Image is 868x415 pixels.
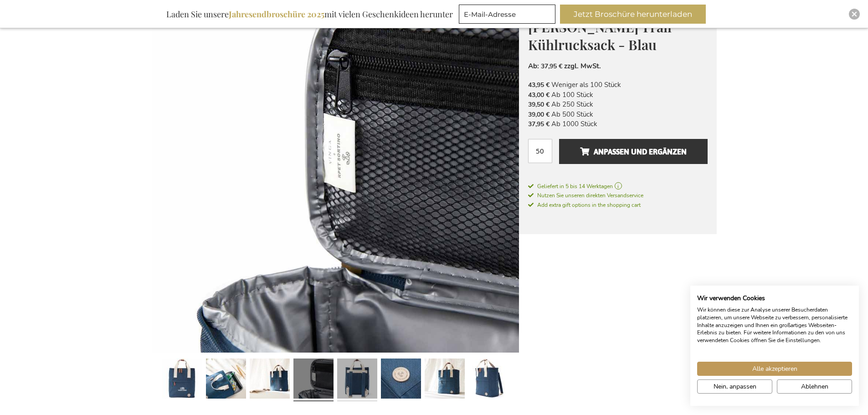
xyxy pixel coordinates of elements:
button: Anpassen und ergänzen [559,139,707,164]
li: Ab 1000 Stück [528,119,708,129]
span: Nein, anpassen [714,382,756,391]
input: E-Mail-Adresse [459,5,555,24]
li: Weniger als 100 Stück [528,80,708,90]
div: Close [849,9,860,20]
span: 39,00 € [528,110,550,119]
img: Close [852,11,857,17]
span: Nutzen Sie unseren direkten Versandservice [528,192,643,199]
span: Anpassen und ergänzen [580,144,687,159]
span: Add extra gift options in the shopping cart [528,201,641,209]
a: Personalised Sortino Trail Cooler Backpack - Blue [468,355,508,405]
div: Laden Sie unsere mit vielen Geschenkideen herunter [162,5,457,24]
a: Nutzen Sie unseren direkten Versandservice [528,190,708,200]
button: cookie Einstellungen anpassen [697,379,772,394]
li: Ab 500 Stück [528,110,708,119]
span: zzgl. MwSt. [564,61,601,71]
button: Akzeptieren Sie alle cookies [697,362,852,376]
form: marketing offers and promotions [459,5,558,26]
a: Personalised Sortino Trail Cooler Backpack - Blue [381,355,421,405]
input: Menge [528,139,552,163]
a: Personalised Sortino Trail Cooler Backpack - Blue [425,355,465,405]
a: Personalised Sortino Trail Cooler Backpack - Blue [337,355,377,405]
a: Personalised Sortino Trail Cooler Backpack - Blue [250,355,290,405]
span: 43,00 € [528,91,550,99]
span: 43,95 € [528,81,550,89]
li: Ab 250 Stück [528,100,708,109]
button: Alle verweigern cookies [777,379,852,394]
span: Ablehnen [801,382,828,391]
span: Alle akzeptieren [752,364,797,374]
span: 39,50 € [528,100,550,109]
button: Jetzt Broschüre herunterladen [560,5,706,24]
a: Personalised Sortino Trail Cooler Backpack - Blue [293,355,334,405]
a: Geliefert in 5 bis 14 Werktagen [528,182,708,190]
a: Personalised Sortino Trail Cooler Backpack - Blue [206,355,246,405]
span: 37,95 € [541,62,562,71]
li: Ab 100 Stück [528,90,708,100]
h2: Wir verwenden Cookies [697,294,852,302]
p: Wir können diese zur Analyse unserer Besucherdaten platzieren, um unsere Webseite zu verbessern, ... [697,306,852,344]
a: Add extra gift options in the shopping cart [528,200,708,210]
a: Personalised Sortino Trail Cooler Backpack - Blue [162,355,202,405]
b: Jahresendbroschüre 2025 [229,9,324,20]
span: 37,95 € [528,120,550,128]
span: Ab: [528,61,539,71]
